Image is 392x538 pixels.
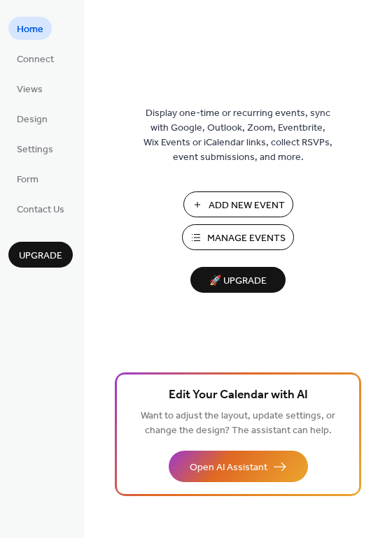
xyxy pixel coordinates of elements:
[8,107,56,130] a: Design
[17,22,43,37] span: Home
[190,267,286,293] button: 🚀 Upgrade
[17,112,48,127] span: Design
[17,82,43,97] span: Views
[17,52,54,67] span: Connect
[182,224,294,250] button: Manage Events
[183,191,293,217] button: Add New Event
[169,451,308,482] button: Open AI Assistant
[17,203,64,217] span: Contact Us
[207,231,286,246] span: Manage Events
[17,173,38,187] span: Form
[190,460,267,475] span: Open AI Assistant
[8,47,62,70] a: Connect
[199,272,277,291] span: 🚀 Upgrade
[141,407,335,440] span: Want to adjust the layout, update settings, or change the design? The assistant can help.
[8,77,51,100] a: Views
[8,137,62,160] a: Settings
[8,17,52,40] a: Home
[8,167,47,190] a: Form
[143,106,332,165] span: Display one-time or recurring events, sync with Google, Outlook, Zoom, Eventbrite, Wix Events or ...
[169,386,308,405] span: Edit Your Calendar with AI
[19,249,62,263] span: Upgrade
[8,197,73,220] a: Contact Us
[17,143,53,157] span: Settings
[209,198,285,213] span: Add New Event
[8,242,73,268] button: Upgrade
